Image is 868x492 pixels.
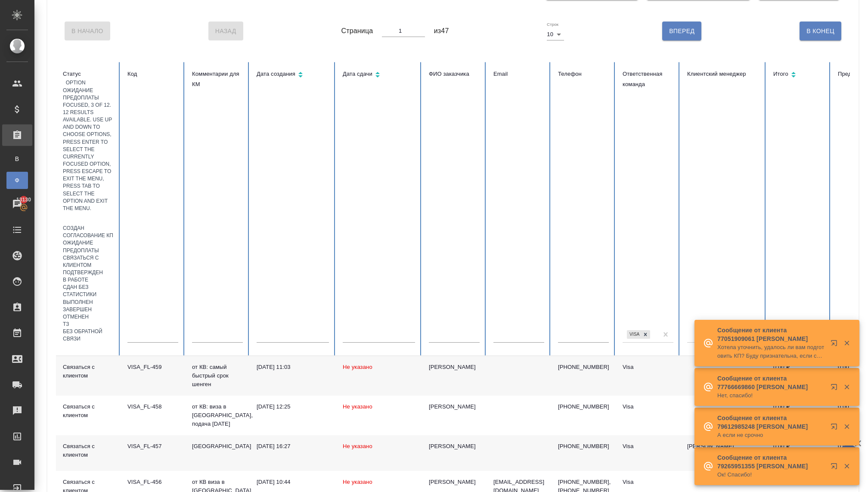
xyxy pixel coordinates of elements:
p: Сообщение от клиента 79265951355 [PERSON_NAME] [717,453,825,470]
div: Visa [623,442,673,451]
button: Закрыть [838,462,856,470]
span: Не указано [343,403,372,410]
div: Visa [623,478,673,486]
div: VISA_FL-459 [127,363,178,371]
div: [DATE] 12:25 [257,402,329,411]
div: Связаться с клиентом [63,363,114,380]
div: Ожидание предоплаты [63,239,114,254]
p: [PHONE_NUMBER] [558,442,609,451]
button: В Конец [800,22,841,40]
div: VISA_FL-457 [127,442,178,451]
div: ТЗ [63,321,114,328]
a: В [6,150,28,167]
div: Без обратной связи [63,328,114,343]
p: Хотела уточнить, удалось ли вам подготовить КП? Буду признательна, если сможете поделиться в ближайш [717,343,825,360]
div: [PERSON_NAME] [429,478,480,486]
div: Ответственная команда [623,69,673,90]
div: Выполнен [63,299,114,306]
div: VISA_FL-458 [127,402,178,411]
div: [PERSON_NAME] [429,442,480,451]
span: Вперед [669,26,694,37]
button: Вперед [662,22,701,40]
div: Сортировка [773,69,824,81]
p: Нет, спасибо! [717,391,825,400]
div: Статус [63,69,114,79]
span: Не указано [343,364,372,370]
p: [PHONE_NUMBER] [558,402,609,411]
label: Строк [547,22,558,27]
span: Ф [11,176,24,185]
div: Связаться с клиентом [63,442,114,459]
div: [PERSON_NAME] [429,363,480,371]
span: из 47 [434,26,449,36]
div: Email [493,69,544,79]
div: Подтвержден [63,269,114,276]
button: Открыть в новой вкладке [825,334,846,355]
div: Телефон [558,69,609,79]
div: ФИО заказчика [429,69,480,79]
div: Отменен [63,313,114,321]
div: Сортировка [343,69,415,81]
div: Связаться с клиентом [63,402,114,420]
div: Сортировка [257,69,329,81]
div: VISA_FL-456 [127,478,178,486]
div: [DATE] 11:03 [257,363,329,371]
div: Создан [63,225,114,232]
button: Открыть в новой вкладке [825,458,846,478]
button: Закрыть [838,423,856,430]
div: Комментарии для КМ [192,69,243,90]
p: Сообщение от клиента 79612985248 [PERSON_NAME] [717,414,825,431]
span: Не указано [343,443,372,449]
p: Сообщение от клиента 77766669860 [PERSON_NAME] [717,374,825,391]
p: от КВ: виза в [GEOGRAPHIC_DATA], подача [DATE] [192,402,243,428]
span: 13130 [11,195,36,204]
td: [PERSON_NAME] [680,435,766,471]
button: Закрыть [838,339,856,347]
span: Не указано [343,479,372,485]
div: [DATE] 10:44 [257,478,329,486]
div: Клиентский менеджер [687,69,759,79]
div: Сдан без статистики [63,284,114,298]
div: Visa [623,363,673,371]
button: Открыть в новой вкладке [825,418,846,439]
p: Ок! Спасибо! [717,470,825,479]
span: Страница [341,26,373,36]
div: Завершен [63,306,114,313]
a: Ф [6,172,28,189]
p: [GEOGRAPHIC_DATA] [192,442,243,451]
div: 10 [547,28,564,40]
p: от КВ: самый быстрый срок шенген [192,363,243,389]
div: Код [127,69,178,79]
p: Сообщение от клиента 77051909061 [PERSON_NAME] [717,326,825,343]
div: [PERSON_NAME] [429,402,480,411]
div: Visa [623,402,673,411]
button: Открыть в новой вкладке [825,378,846,399]
p: [PHONE_NUMBER] [558,363,609,371]
div: Visa [627,330,641,339]
span: option Ожидание предоплаты focused, 3 of 12. 12 results available. Use Up and Down to choose opti... [63,80,112,211]
button: Закрыть [838,383,856,391]
p: А если не срочно [717,431,825,439]
div: В работе [63,276,114,284]
span: В Конец [806,26,834,37]
div: [DATE] 16:27 [257,442,329,451]
div: Связаться с клиентом [63,254,114,269]
a: 13130 [2,193,32,215]
div: Согласование КП [63,232,114,239]
span: В [11,155,24,163]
